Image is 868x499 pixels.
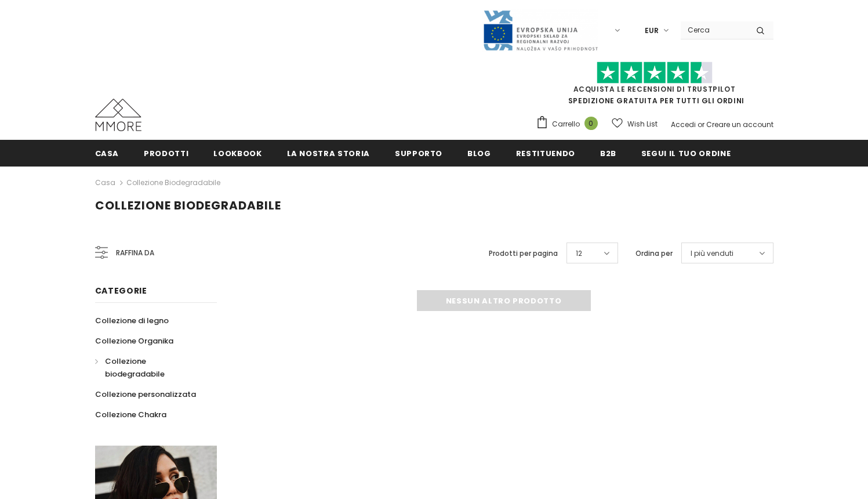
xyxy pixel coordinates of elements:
[395,140,442,166] a: supporto
[552,118,580,130] span: Carrello
[287,148,370,159] span: La nostra storia
[467,140,491,166] a: Blog
[641,140,731,166] a: Segui il tuo ordine
[95,384,196,404] a: Collezione personalizzata
[635,248,673,259] label: Ordina per
[627,118,658,130] span: Wish List
[706,120,773,129] a: Creare un account
[126,178,220,187] a: Collezione biodegradabile
[144,148,188,159] span: Prodotti
[213,148,262,159] span: Lookbook
[95,99,141,131] img: Casi MMORE
[95,140,119,166] a: Casa
[482,25,598,35] a: Javni Razpis
[573,84,736,94] a: Acquista le recensioni di TrustPilot
[698,120,704,129] span: or
[467,148,491,159] span: Blog
[95,351,204,384] a: Collezione biodegradabile
[516,140,575,166] a: Restituendo
[105,356,165,379] span: Collezione biodegradabile
[95,197,281,214] span: Collezione biodegradabile
[681,21,747,38] input: Search Site
[213,140,262,166] a: Lookbook
[671,120,696,129] a: Accedi
[691,248,733,259] span: I più venduti
[95,409,166,420] span: Collezione Chakra
[95,331,173,351] a: Collezione Organika
[144,140,188,166] a: Prodotti
[95,310,169,331] a: Collezione di legno
[641,148,731,159] span: Segui il tuo ordine
[482,9,598,52] img: Javni Razpis
[95,404,166,425] a: Collezione Chakra
[95,335,173,346] span: Collezione Organika
[489,248,558,259] label: Prodotti per pagina
[95,176,115,190] a: Casa
[645,25,659,37] span: EUR
[600,148,616,159] span: B2B
[95,285,147,296] span: Categorie
[600,140,616,166] a: B2B
[95,148,119,159] span: Casa
[536,67,773,106] span: SPEDIZIONE GRATUITA PER TUTTI GLI ORDINI
[95,389,196,400] span: Collezione personalizzata
[597,62,713,84] img: Fidati di Pilot Stars
[287,140,370,166] a: La nostra storia
[95,315,169,326] span: Collezione di legno
[576,248,582,259] span: 12
[612,114,658,134] a: Wish List
[584,117,598,130] span: 0
[395,148,442,159] span: supporto
[116,247,154,259] span: Raffina da
[516,148,575,159] span: Restituendo
[536,115,604,133] a: Carrello 0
